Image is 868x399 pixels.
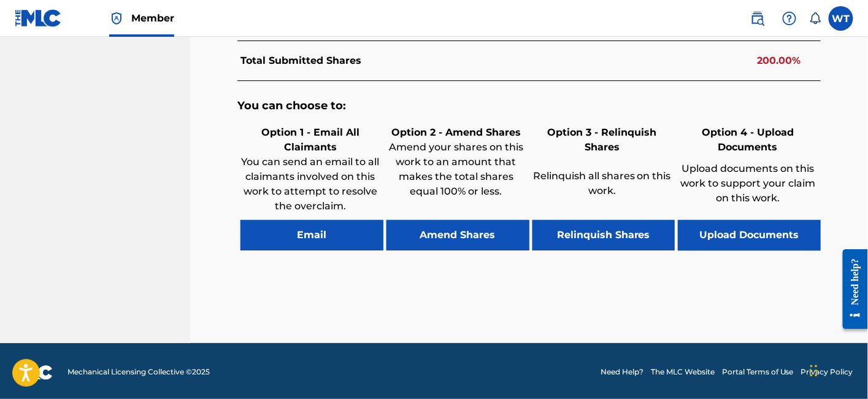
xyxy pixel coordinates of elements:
[651,367,715,378] a: The MLC Website
[240,53,361,68] p: Total Submitted Shares
[240,220,383,251] button: Email
[601,367,643,378] a: Need Help?
[810,352,818,389] div: Drag
[386,141,526,199] p: Amend your shares on this work to an amount that makes the total shares equal 100% or less.
[777,6,802,31] div: Help
[745,6,770,31] a: Public Search
[240,126,380,155] h6: Option 1 - Email All Claimants
[109,11,124,26] img: Top Rightsholder
[67,367,210,378] span: Mechanical Licensing Collective © 2025
[532,169,672,199] p: Relinquish all shares on this work.
[757,53,801,68] p: 200.00%
[532,220,675,251] button: Relinquish Shares
[750,11,765,26] img: search
[678,126,818,155] h6: Option 4 - Upload Documents
[131,11,174,25] span: Member
[15,9,62,27] img: MLC Logo
[829,6,853,31] div: User Menu
[834,240,868,339] iframe: Resource Center
[240,155,380,214] p: You can send an email to all claimants involved on this work to attempt to resolve the overclaim.
[678,162,818,206] p: Upload documents on this work to support your claim on this work.
[801,367,853,378] a: Privacy Policy
[532,126,672,155] h6: Option 3 - Relinquish Shares
[809,12,821,25] div: Notifications
[678,220,821,251] button: Upload Documents
[782,11,797,26] img: help
[386,126,526,141] h6: Option 2 - Amend Shares
[807,340,868,399] iframe: Chat Widget
[386,220,529,251] button: Amend Shares
[722,367,794,378] a: Portal Terms of Use
[237,99,821,114] h5: You can choose to:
